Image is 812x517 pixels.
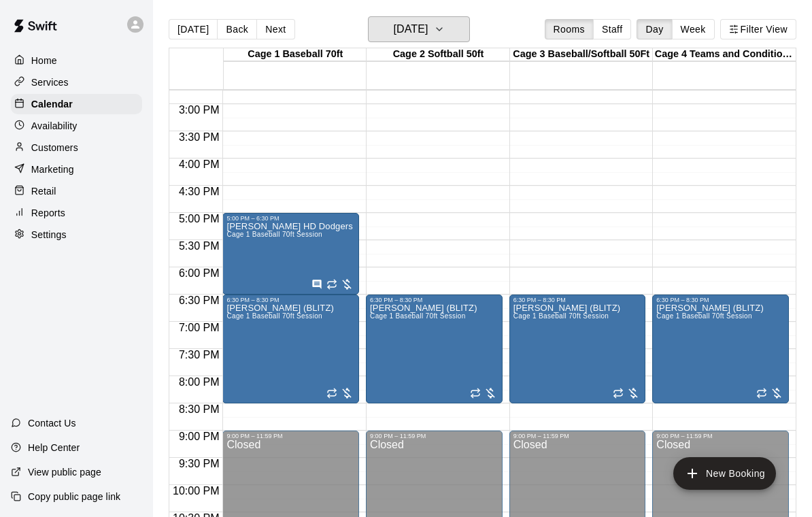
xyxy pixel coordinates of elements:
p: Marketing [31,163,74,176]
p: View public page [28,465,101,479]
span: 7:30 PM [175,349,223,361]
span: 4:00 PM [175,159,223,170]
span: 4:30 PM [175,186,223,197]
div: 9:00 PM – 11:59 PM [656,433,785,439]
h6: [DATE] [393,20,428,39]
div: Cage 2 Softball 50ft [367,48,509,61]
a: Settings [11,224,142,245]
button: add [673,457,776,490]
button: [DATE] [368,16,470,42]
p: Calendar [31,97,73,111]
div: 9:00 PM – 11:59 PM [513,433,642,439]
p: Customers [31,141,78,154]
span: 5:00 PM [175,213,223,224]
p: Availability [31,119,78,133]
div: 6:30 PM – 8:30 PM: Cage 1 Baseball 70ft Session [652,295,789,403]
span: Recurring event [326,388,337,399]
div: 6:30 PM – 8:30 PM [656,297,785,303]
p: Contact Us [28,416,76,430]
span: Recurring event [326,279,337,290]
a: Calendar [11,94,142,114]
a: Home [11,50,142,71]
div: Cage 1 Baseball 70ft [224,48,367,61]
div: 6:30 PM – 8:30 PM: Cage 1 Baseball 70ft Session [366,295,503,403]
button: Back [217,19,257,39]
div: 6:30 PM – 8:30 PM: Cage 1 Baseball 70ft Session [222,295,359,403]
button: Filter View [720,19,796,39]
button: Week [672,19,715,39]
button: Next [256,19,294,39]
div: 6:30 PM – 8:30 PM [226,297,355,303]
span: 6:00 PM [175,267,223,279]
span: Recurring event [756,388,767,399]
span: 9:00 PM [175,431,223,442]
span: 3:00 PM [175,104,223,116]
div: 6:30 PM – 8:30 PM [370,297,498,303]
span: Cage 1 Baseball 70ft Session [513,312,609,320]
div: 5:00 PM – 6:30 PM: Cage 1 Baseball 70ft Session [222,213,359,295]
span: 8:00 PM [175,376,223,388]
span: Cage 1 Baseball 70ft Session [370,312,466,320]
a: Customers [11,137,142,158]
div: 6:30 PM – 8:30 PM [513,297,642,303]
div: Cage 4 Teams and Condition Training [653,48,796,61]
p: Copy public page link [28,490,120,503]
span: Recurring event [470,388,481,399]
span: 6:30 PM [175,295,223,306]
p: Home [31,54,57,67]
button: Day [637,19,672,39]
span: 8:30 PM [175,403,223,415]
div: 6:30 PM – 8:30 PM: Cage 1 Baseball 70ft Session [509,295,646,403]
p: Help Center [28,441,80,454]
span: 5:30 PM [175,240,223,252]
span: 10:00 PM [169,485,222,497]
p: Settings [31,228,67,241]
svg: Has notes [311,279,322,290]
a: Marketing [11,159,142,180]
a: Reports [11,203,142,223]
a: Availability [11,116,142,136]
button: [DATE] [169,19,218,39]
p: Reports [31,206,65,220]
span: Cage 1 Baseball 70ft Session [656,312,752,320]
div: 9:00 PM – 11:59 PM [370,433,498,439]
div: 5:00 PM – 6:30 PM [226,215,355,222]
p: Retail [31,184,56,198]
span: Recurring event [613,388,624,399]
div: 9:00 PM – 11:59 PM [226,433,355,439]
div: Cage 3 Baseball/Softball 50Ft [510,48,653,61]
a: Services [11,72,142,93]
p: Services [31,76,69,89]
button: Rooms [545,19,594,39]
span: Cage 1 Baseball 70ft Session [226,231,322,238]
span: 3:30 PM [175,131,223,143]
span: 7:00 PM [175,322,223,333]
span: 9:30 PM [175,458,223,469]
a: Retail [11,181,142,201]
button: Staff [593,19,632,39]
span: Cage 1 Baseball 70ft Session [226,312,322,320]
